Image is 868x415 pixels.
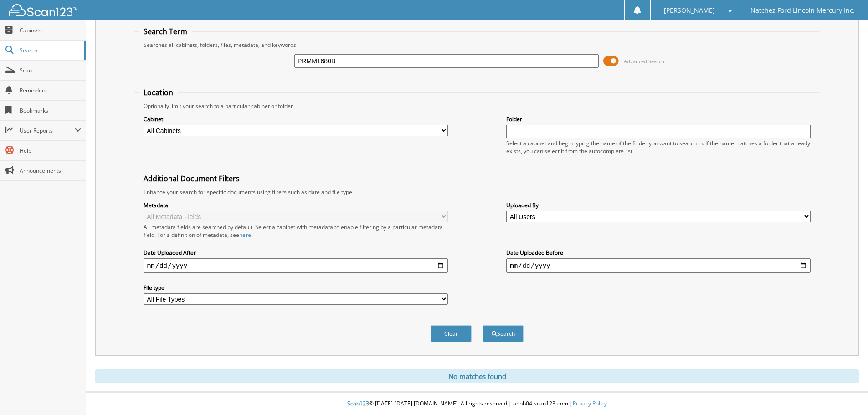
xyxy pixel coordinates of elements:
label: Folder [506,115,811,123]
label: File type [144,284,448,292]
span: Help [20,147,81,154]
label: Metadata [144,201,448,209]
img: scan123-logo-white.svg [9,4,77,16]
a: Privacy Policy [573,400,607,407]
div: © [DATE]-[DATE] [DOMAIN_NAME]. All rights reserved | appb04-scan123-com | [86,393,868,415]
label: Date Uploaded After [144,249,448,256]
input: end [506,258,811,273]
span: User Reports [20,127,75,134]
label: Cabinet [144,115,448,123]
div: No matches found [95,369,859,383]
span: Search [20,46,80,54]
span: Announcements [20,167,81,174]
legend: Search Term [139,26,192,36]
label: Date Uploaded Before [506,249,811,256]
div: All metadata fields are searched by default. Select a cabinet with metadata to enable filtering b... [144,223,448,239]
button: Search [483,325,524,342]
button: Clear [431,325,472,342]
span: Reminders [20,87,81,94]
div: Searches all cabinets, folders, files, metadata, and keywords [139,41,815,49]
label: Uploaded By [506,201,811,209]
span: Bookmarks [20,107,81,114]
div: Enhance your search for specific documents using filters such as date and file type. [139,188,815,196]
span: [PERSON_NAME] [664,8,715,13]
a: here [239,231,251,239]
span: Scan123 [347,400,369,407]
div: Optionally limit your search to a particular cabinet or folder [139,102,815,110]
legend: Additional Document Filters [139,174,244,184]
span: Natchez Ford Lincoln Mercury Inc. [750,8,855,13]
span: Advanced Search [624,58,664,65]
span: Scan [20,67,81,74]
legend: Location [139,87,178,97]
div: Select a cabinet and begin typing the name of the folder you want to search in. If the name match... [506,139,811,155]
input: start [144,258,448,273]
span: Cabinets [20,26,81,34]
